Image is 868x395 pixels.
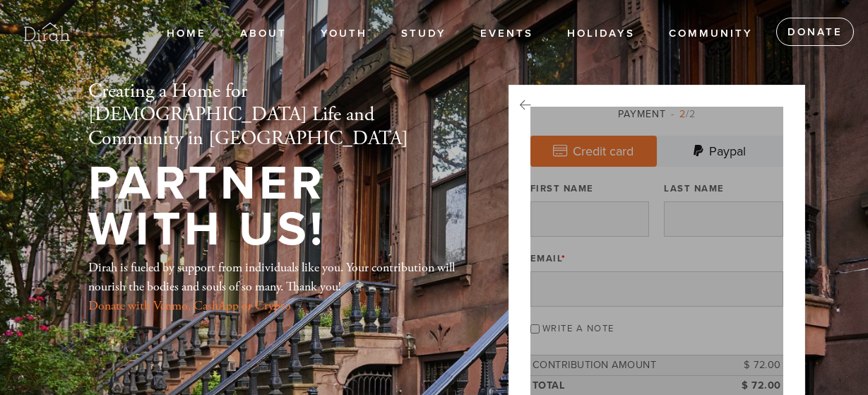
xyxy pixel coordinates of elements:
[310,20,378,47] a: Youth
[156,20,217,47] a: Home
[230,20,297,47] a: About
[557,20,646,47] a: Holidays
[88,80,463,151] h2: Creating a Home for [DEMOGRAPHIC_DATA] Life and Community in [GEOGRAPHIC_DATA]
[391,20,457,47] a: Study
[88,258,463,315] div: Dirah is fueled by support from individuals like you. Your contribution will nourish the bodies a...
[21,7,72,58] img: Untitled%20design%20%284%29.png
[658,20,763,47] a: Community
[88,161,463,252] h1: Partner With Us!
[776,18,854,46] a: Donate
[470,20,544,47] a: Events
[88,297,291,314] a: Donate with Venmo, CashApp or Crypto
